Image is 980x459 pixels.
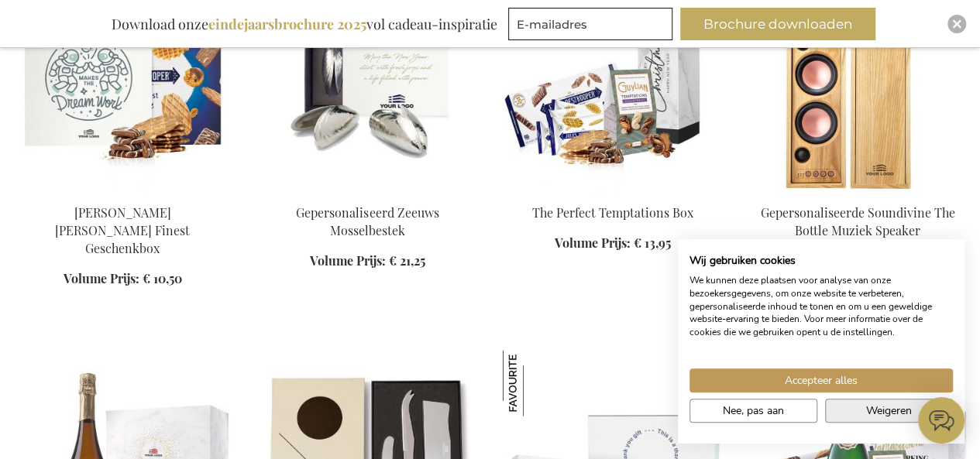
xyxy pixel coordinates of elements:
[689,399,817,423] button: Pas cookie voorkeuren aan
[310,252,425,270] a: Volume Prijs: € 21,25
[918,397,965,444] iframe: belco-activator-frame
[257,185,477,200] a: Personalised Zeeland Mussel Cutlery Gepersonaliseerd Zeeuws Mosselbestek
[503,185,723,200] a: The Perfect Temptations Box The Perfect Temptations Box
[634,235,671,251] span: € 13,95
[389,252,425,269] span: € 21,25
[508,8,672,40] input: E-mailadres
[952,19,961,29] img: Close
[689,368,953,392] button: Accepteer alle cookies
[555,235,631,251] span: Volume Prijs:
[208,15,366,33] b: eindejaarsbrochure 2025
[310,252,386,269] span: Volume Prijs:
[64,270,182,288] a: Volume Prijs: € 10,50
[532,204,693,221] a: The Perfect Temptations Box
[64,270,139,286] span: Volume Prijs:
[143,270,182,286] span: € 10,50
[555,235,671,252] a: Volume Prijs: € 13,95
[866,402,912,419] span: Weigeren
[723,402,784,419] span: Nee, pas aan
[785,372,858,389] span: Accepteer alles
[689,254,953,268] h2: Wij gebruiken cookies
[689,274,953,339] p: We kunnen deze plaatsen voor analyse van onze bezoekersgegevens, om onze website te verbeteren, g...
[760,204,954,238] a: Gepersonaliseerde Soundivine The Bottle Muziek Speaker
[503,350,569,416] img: Jules Destrooper Ultimate Biscuits Gift Set
[12,185,232,200] a: Jules Destrooper Jules' Finest Gift Box Jules Destrooper Jules' Finest Geschenkbox
[105,8,504,40] div: Download onze vol cadeau-inspiratie
[55,204,190,256] a: [PERSON_NAME] [PERSON_NAME] Finest Geschenkbox
[825,399,953,423] button: Alle cookies weigeren
[947,15,966,33] div: Close
[296,204,438,238] a: Gepersonaliseerd Zeeuws Mosselbestek
[680,8,875,40] button: Brochure downloaden
[748,185,968,200] a: Personalised Soundivine The Bottle Music Speaker
[508,8,677,45] form: marketing offers and promotions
